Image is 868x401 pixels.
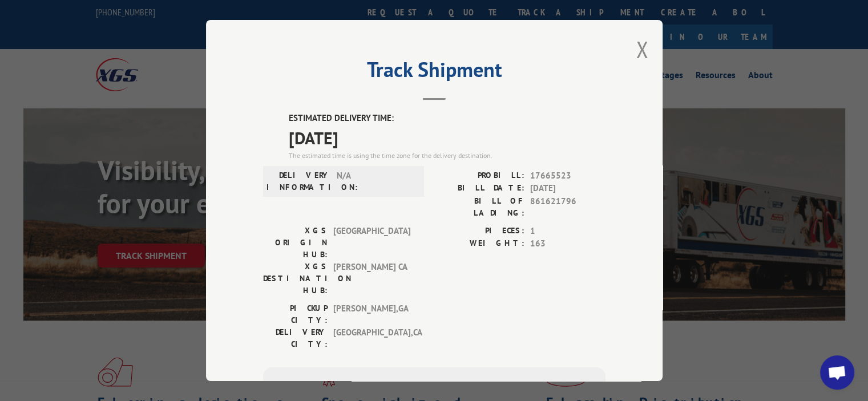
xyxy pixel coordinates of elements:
span: [PERSON_NAME] , GA [333,302,410,326]
span: [PERSON_NAME] CA [333,261,410,297]
span: 17665523 [530,169,605,183]
label: ESTIMATED DELIVERY TIME: [289,112,605,125]
span: 861621796 [530,195,605,219]
span: [GEOGRAPHIC_DATA] [333,225,410,261]
span: [DATE] [530,182,605,195]
label: PICKUP CITY: [263,302,328,326]
h2: Track Shipment [263,62,605,83]
span: [DATE] [289,125,605,151]
span: 1 [530,225,605,238]
label: XGS DESTINATION HUB: [263,261,328,297]
label: DELIVERY CITY: [263,326,328,350]
label: XGS ORIGIN HUB: [263,225,328,261]
div: Open chat [820,355,854,390]
label: BILL DATE: [434,182,524,195]
span: N/A [337,169,414,193]
label: PIECES: [434,225,524,238]
span: [GEOGRAPHIC_DATA] , CA [333,326,410,350]
button: Close modal [636,34,648,64]
label: BILL OF LADING: [434,195,524,219]
span: 163 [530,237,605,250]
label: DELIVERY INFORMATION: [267,169,331,193]
label: PROBILL: [434,169,524,183]
div: The estimated time is using the time zone for the delivery destination. [289,151,605,161]
label: WEIGHT: [434,237,524,250]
